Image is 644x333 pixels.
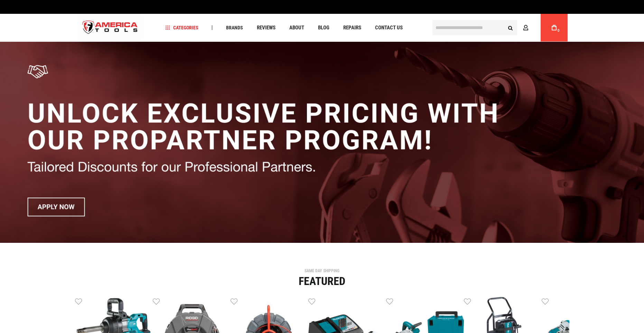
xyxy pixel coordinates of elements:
[315,23,333,32] a: Blog
[286,23,307,32] a: About
[340,23,364,32] a: Repairs
[223,23,246,32] a: Brands
[77,15,144,41] img: America Tools
[372,23,406,32] a: Contact Us
[254,23,279,32] a: Reviews
[289,25,304,30] span: About
[165,25,198,30] span: Categories
[318,25,329,30] span: Blog
[75,269,569,273] div: SAME DAY SHIPPING
[504,21,517,34] button: Search
[548,14,561,41] a: 0
[558,29,560,32] span: 0
[77,15,144,41] a: store logo
[162,23,202,32] a: Categories
[257,25,276,30] span: Reviews
[343,25,361,30] span: Repairs
[75,276,569,287] div: Featured
[375,25,403,30] span: Contact Us
[226,25,243,30] span: Brands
